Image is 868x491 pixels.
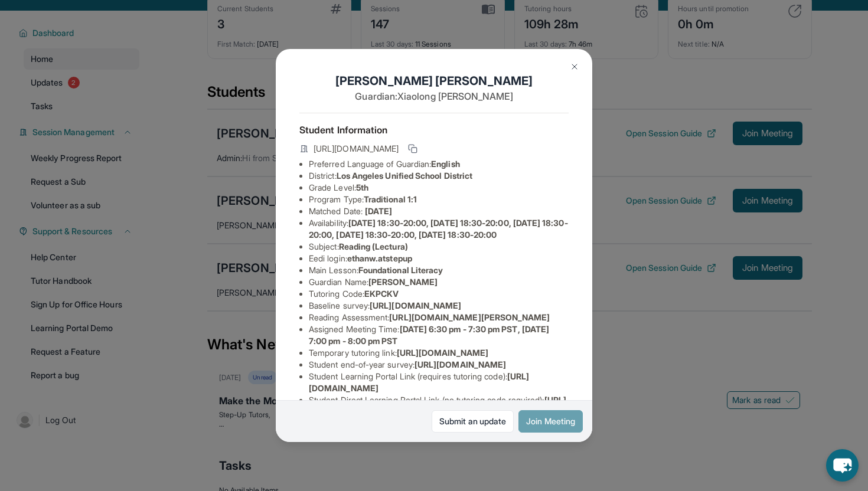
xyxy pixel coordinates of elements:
span: Los Angeles Unified School District [337,171,472,181]
span: [DATE] 6:30 pm - 7:30 pm PST, [DATE] 7:00 pm - 8:00 pm PST [309,324,549,346]
li: Guardian Name : [309,276,569,288]
li: Matched Date: [309,205,569,217]
span: ethanw.atstepup [347,253,412,263]
li: Student Direct Learning Portal Link (no tutoring code required) : [309,394,569,418]
a: Submit an update [432,410,514,433]
li: Temporary tutoring link : [309,347,569,359]
span: [URL][DOMAIN_NAME] [397,348,488,358]
li: District: [309,170,569,182]
li: Subject : [309,241,569,253]
button: Join Meeting [518,410,583,433]
span: [URL][DOMAIN_NAME] [415,359,506,369]
h4: Student Information [299,123,569,137]
span: Reading (Lectura) [339,241,408,251]
span: [URL][DOMAIN_NAME] [314,143,399,155]
img: Close Icon [570,62,579,71]
li: Eedi login : [309,253,569,264]
span: English [431,159,460,169]
span: [URL][DOMAIN_NAME] [370,300,461,310]
span: [PERSON_NAME] [368,277,438,287]
span: [DATE] 18:30-20:00, [DATE] 18:30-20:00, [DATE] 18:30-20:00, [DATE] 18:30-20:00, [DATE] 18:30-20:00 [309,218,568,240]
li: Availability: [309,217,569,241]
li: Student end-of-year survey : [309,359,569,371]
li: Main Lesson : [309,264,569,276]
li: Tutoring Code : [309,288,569,300]
h1: [PERSON_NAME] [PERSON_NAME] [299,73,569,89]
span: EKPCKV [364,289,399,299]
li: Assigned Meeting Time : [309,323,569,347]
span: 5th [356,182,368,192]
li: Student Learning Portal Link (requires tutoring code) : [309,371,569,394]
span: [URL][DOMAIN_NAME][PERSON_NAME] [389,312,550,322]
span: [DATE] [365,206,392,216]
li: Program Type: [309,194,569,205]
button: Copy link [406,142,420,156]
span: Foundational Literacy [358,265,443,275]
li: Reading Assessment : [309,312,569,323]
li: Grade Level: [309,182,569,194]
li: Preferred Language of Guardian: [309,158,569,170]
li: Baseline survey : [309,300,569,312]
span: Traditional 1:1 [364,194,417,204]
p: Guardian: Xiaolong [PERSON_NAME] [299,89,569,103]
button: chat-button [826,449,859,482]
